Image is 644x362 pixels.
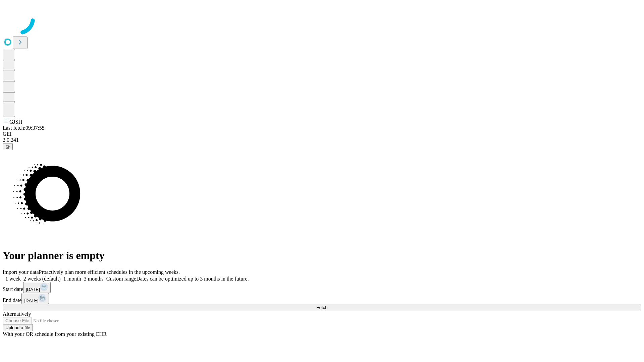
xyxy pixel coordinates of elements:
[84,276,104,282] span: 3 months
[3,131,641,137] div: GEI
[21,293,49,304] button: [DATE]
[23,282,51,293] button: [DATE]
[24,298,38,303] span: [DATE]
[3,125,45,131] span: Last fetch: 09:37:55
[39,269,180,275] span: Proactively plan more efficient schedules in the upcoming weeks.
[3,249,641,262] h1: Your planner is empty
[3,324,33,331] button: Upload a file
[63,276,81,282] span: 1 month
[3,143,13,150] button: @
[106,276,136,282] span: Custom range
[5,276,21,282] span: 1 week
[9,119,22,125] span: GJSH
[3,331,107,337] span: With your OR schedule from your existing EHR
[136,276,249,282] span: Dates can be optimized up to 3 months in the future.
[3,282,641,293] div: Start date
[3,269,39,275] span: Import your data
[316,305,327,310] span: Fetch
[23,276,61,282] span: 2 weeks (default)
[26,287,40,292] span: [DATE]
[3,304,641,311] button: Fetch
[3,293,641,304] div: End date
[3,137,641,143] div: 2.0.241
[5,144,10,149] span: @
[3,311,31,317] span: Alternatively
